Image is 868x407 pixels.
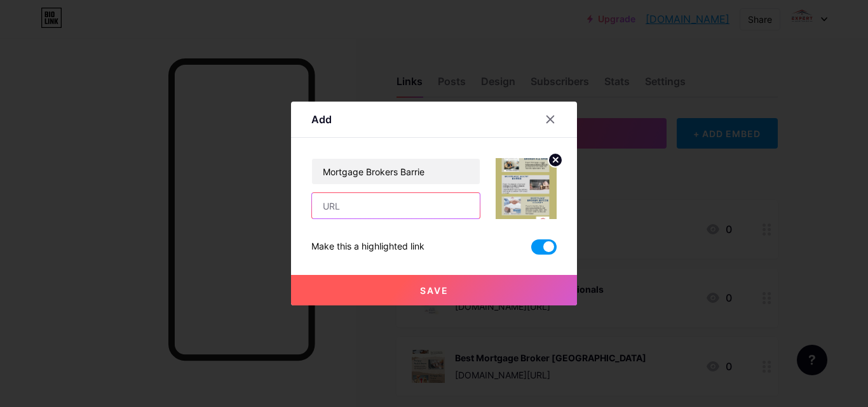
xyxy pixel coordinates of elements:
div: Make this a highlighted link [311,239,424,255]
img: link_thumbnail [496,158,557,219]
span: Save [420,285,449,296]
div: Add [311,112,332,127]
input: URL [312,193,480,218]
button: Save [291,275,577,305]
input: Title [312,159,480,184]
